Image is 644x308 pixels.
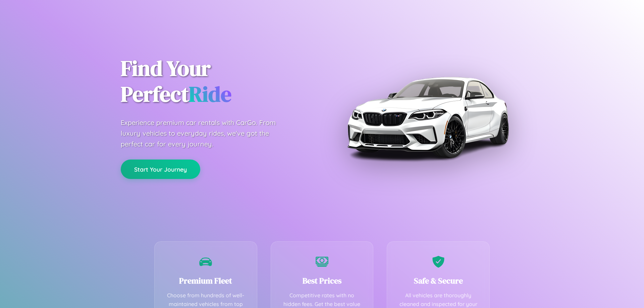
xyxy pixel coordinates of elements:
[344,34,512,201] img: Premium BMW car rental vehicle
[121,117,288,149] p: Experience premium car rentals with CarGo. From luxury vehicles to everyday rides, we've got the ...
[121,56,312,107] h1: Find Your Perfect
[121,160,200,179] button: Start Your Journey
[165,275,247,286] h3: Premium Fleet
[281,275,363,286] h3: Best Prices
[397,275,479,286] h3: Safe & Secure
[189,79,231,109] span: Ride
